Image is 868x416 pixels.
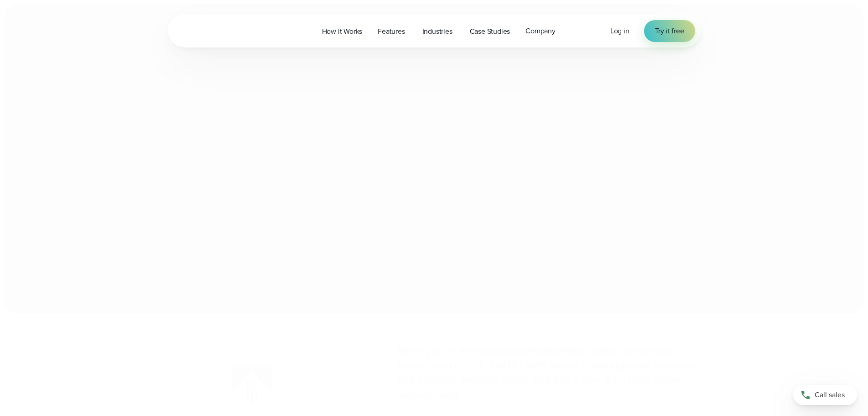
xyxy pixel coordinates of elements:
span: Log in [610,26,629,36]
span: Features [378,26,405,37]
span: Case Studies [470,26,510,37]
a: Call sales [793,385,857,405]
a: Case Studies [462,22,518,41]
span: Company [525,26,556,37]
span: How it Works [322,26,363,37]
span: Industries [422,26,452,37]
a: Log in [610,26,629,37]
a: How it Works [314,22,370,41]
a: Try it free [644,20,695,42]
span: Call sales [815,390,845,400]
span: Try it free [655,26,684,37]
